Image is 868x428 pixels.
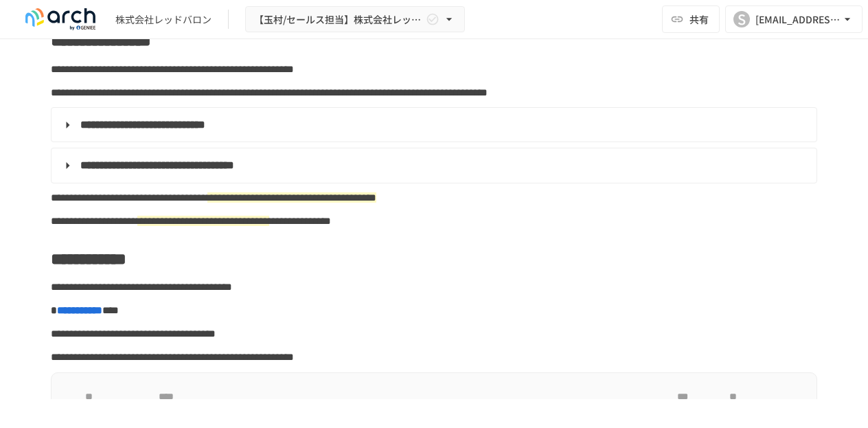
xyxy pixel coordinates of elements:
[662,5,720,33] button: 共有
[115,12,212,27] div: 株式会社レッドバロン
[689,12,709,27] span: 共有
[733,11,750,27] div: S
[254,11,423,28] span: 【玉村/セールス担当】株式会社レッドバロン様_初期設定サポート
[245,6,465,33] button: 【玉村/セールス担当】株式会社レッドバロン様_初期設定サポート
[725,5,863,33] button: S[EMAIL_ADDRESS][DOMAIN_NAME]
[755,11,841,28] div: [EMAIL_ADDRESS][DOMAIN_NAME]
[16,8,104,30] img: logo-default@2x-9cf2c760.svg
